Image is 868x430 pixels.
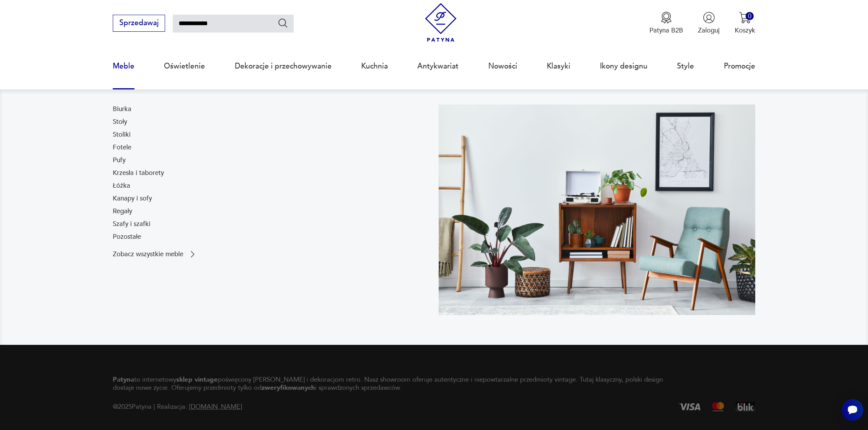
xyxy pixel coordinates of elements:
[235,48,332,84] a: Dekoracje i przechowywanie
[113,181,130,190] a: Łóżka
[649,12,683,35] a: Ikona medaluPatyna B2B
[113,105,131,114] a: Biurka
[113,168,164,178] a: Krzesła i taborety
[113,156,126,165] a: Pufy
[649,26,683,35] p: Patyna B2B
[113,15,165,32] button: Sprzedawaj
[600,48,648,84] a: Ikony designu
[649,12,683,35] button: Patyna B2B
[113,21,165,27] a: Sprzedawaj
[113,117,127,127] a: Stoły
[746,12,754,20] div: 0
[439,105,755,315] img: 969d9116629659dbb0bd4e745da535dc.jpg
[113,143,131,152] a: Fotele
[113,232,141,242] a: Pozostałe
[735,26,755,35] p: Koszyk
[724,48,755,84] a: Promocje
[739,12,751,24] img: Ikona koszyka
[113,251,183,257] p: Zobacz wszystkie meble
[113,250,197,259] a: Zobacz wszystkie meble
[735,12,755,35] button: 0Koszyk
[703,12,715,24] img: Ikonka użytkownika
[113,194,152,203] a: Kanapy i sofy
[113,219,150,229] a: Szafy i szafki
[361,48,388,84] a: Kuchnia
[698,12,720,35] button: Zaloguj
[842,399,863,421] iframe: Smartsupp widget button
[677,48,694,84] a: Style
[113,207,132,216] a: Regały
[164,48,205,84] a: Oświetlenie
[421,3,460,42] img: Patyna - sklep z meblami i dekoracjami vintage
[488,48,517,84] a: Nowości
[417,48,458,84] a: Antykwariat
[113,48,134,84] a: Meble
[660,12,672,24] img: Ikona medalu
[547,48,570,84] a: Klasyki
[113,130,131,139] a: Stoliki
[277,17,289,29] button: Szukaj
[698,26,720,35] p: Zaloguj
